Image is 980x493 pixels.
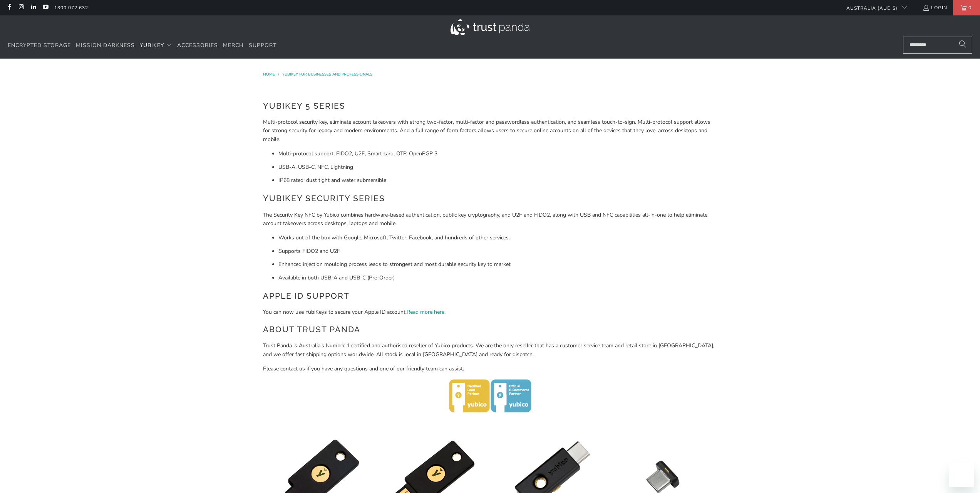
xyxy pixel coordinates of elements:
[30,5,37,11] a: Trust Panda Australia on LinkedIn
[263,72,276,77] a: Home
[903,37,972,54] input: Search...
[249,37,276,55] a: Support
[223,42,244,49] span: Merch
[8,37,276,55] nav: Translation missing: en.navigation.header.main_nav
[278,260,717,269] li: Enhanced injection moulding process leads to strongest and most durable security key to market
[451,19,529,35] img: Trust Panda Australia
[278,176,717,185] li: IP68 rated: dust tight and water submersible
[263,290,717,302] h2: Apple ID Support
[76,37,135,55] a: Mission Darkness
[282,72,372,77] a: YubiKey for Businesses and Professionals
[223,37,244,55] a: Merch
[263,118,717,144] p: Multi-protocol security key, eliminate account takeovers with strong two-factor, multi-factor and...
[18,5,24,11] a: Trust Panda Australia on Instagram
[8,42,71,49] span: Encrypted Storage
[263,365,717,373] p: Please contact us if you have any questions and one of our friendly team can assist.
[278,274,717,282] li: Available in both USB-A and USB-C (Pre-Order)
[177,37,218,55] a: Accessories
[263,192,717,205] h2: YubiKey Security Series
[6,5,12,11] a: Trust Panda Australia on Facebook
[263,100,717,112] h2: YubiKey 5 Series
[140,42,164,49] span: YubiKey
[8,37,71,55] a: Encrypted Storage
[249,42,276,49] span: Support
[177,42,218,49] span: Accessories
[54,3,88,12] a: 1300 072 632
[76,42,135,49] span: Mission Darkness
[278,150,717,158] li: Multi-protocol support; FIDO2, U2F, Smart card, OTP, OpenPGP 3
[278,234,717,242] li: Works out of the box with Google, Microsoft, Twitter, Facebook, and hundreds of other services.
[42,5,49,11] a: Trust Panda Australia on YouTube
[263,342,717,359] p: Trust Panda is Australia's Number 1 certified and authorised reseller of Yubico products. We are ...
[949,462,974,487] iframe: Button to launch messaging window
[953,37,972,54] button: Search
[278,163,717,172] li: USB-A, USB-C, NFC, Lightning
[140,37,172,55] summary: YubiKey
[407,308,444,316] a: Read more here
[263,72,275,77] span: Home
[278,72,279,77] span: /
[278,247,717,256] li: Supports FIDO2 and U2F
[923,3,947,12] a: Login
[263,308,717,316] p: You can now use YubiKeys to secure your Apple ID account. .
[263,211,717,228] p: The Security Key NFC by Yubico combines hardware-based authentication, public key cryptography, a...
[263,323,717,336] h2: About Trust Panda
